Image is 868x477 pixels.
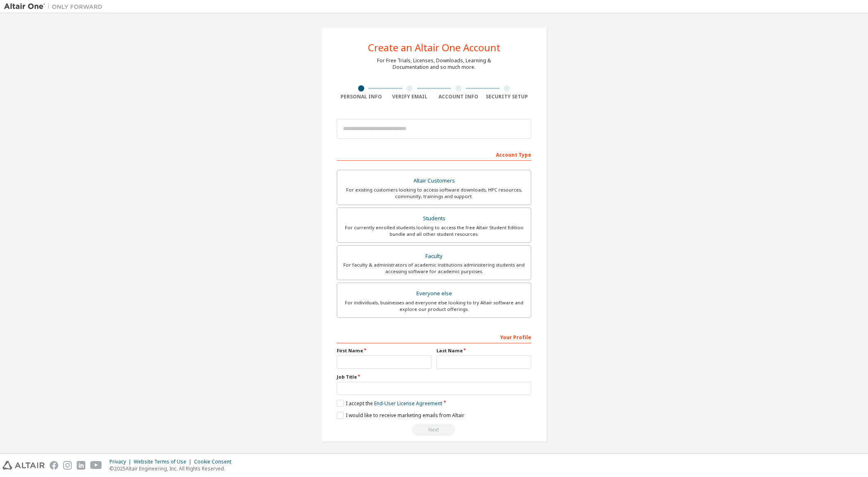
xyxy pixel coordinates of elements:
div: Students [342,213,526,224]
div: Your Profile [337,330,531,343]
div: For faculty & administrators of academic institutions administering students and accessing softwa... [342,262,526,275]
div: Security Setup [483,94,532,100]
img: linkedin.svg [77,461,85,470]
div: Everyone else [342,288,526,299]
img: facebook.svg [50,461,58,470]
label: Last Name [436,347,531,354]
div: Privacy [110,459,134,465]
div: Website Terms of Use [134,459,194,465]
div: Account Info [434,94,483,100]
img: youtube.svg [90,461,102,470]
div: For Free Trials, Licenses, Downloads, Learning & Documentation and so much more. [377,57,491,71]
img: Altair One [4,2,107,11]
img: instagram.svg [63,461,72,470]
div: For currently enrolled students looking to access the free Altair Student Edition bundle and all ... [342,224,526,237]
img: altair_logo.svg [2,461,45,470]
div: Verify Email [386,94,434,100]
div: Cookie Consent [194,459,236,465]
div: Read and acccept EULA to continue [337,424,531,436]
label: I would like to receive marketing emails from Altair [337,412,464,419]
p: © 2025 Altair Engineering, Inc. All Rights Reserved. [110,465,236,472]
div: For existing customers looking to access software downloads, HPC resources, community, trainings ... [342,187,526,200]
label: I accept the [337,400,442,407]
div: Altair Customers [342,175,526,187]
div: Faculty [342,251,526,262]
a: End-User License Agreement [374,400,442,407]
div: For individuals, businesses and everyone else looking to try Altair software and explore our prod... [342,299,526,313]
div: Personal Info [337,94,386,100]
div: Create an Altair One Account [368,43,500,52]
label: First Name [337,347,432,354]
div: Account Type [337,148,531,161]
label: Job Title [337,374,531,380]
